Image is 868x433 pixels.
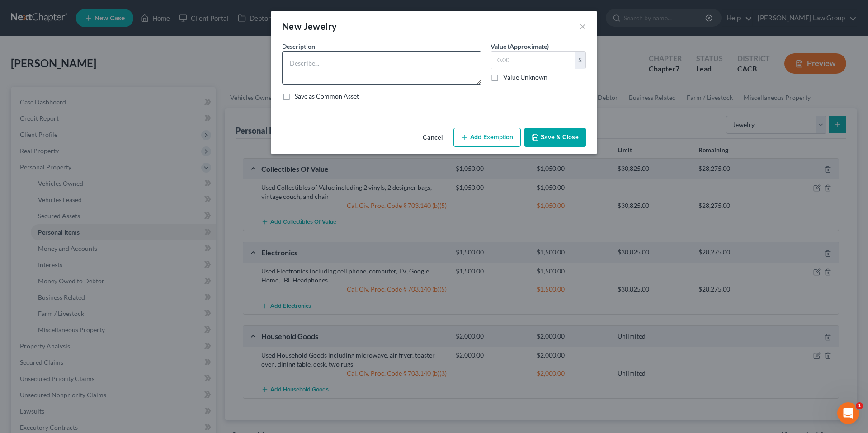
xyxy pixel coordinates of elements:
label: Value Unknown [503,73,547,82]
span: 1 [856,402,863,409]
label: Value (Approximate) [491,42,549,51]
button: × [580,21,586,32]
div: $ [575,52,585,69]
span: Description [282,42,315,50]
button: Cancel [415,129,450,147]
iframe: Intercom live chat [837,402,859,424]
input: 0.00 [491,52,575,69]
label: Save as Common Asset [295,92,359,101]
div: New Jewelry [282,20,337,33]
button: Save & Close [524,128,586,147]
button: Add Exemption [453,128,521,147]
